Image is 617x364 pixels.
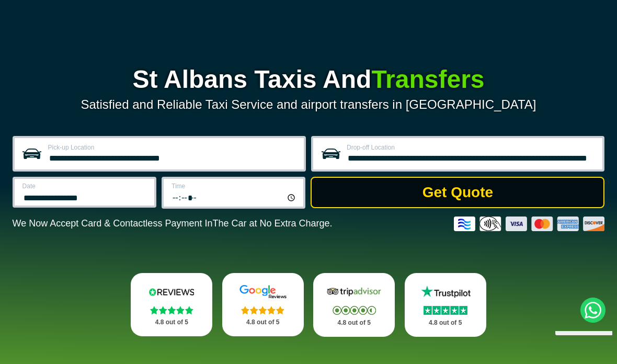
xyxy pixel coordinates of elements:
p: 4.8 out of 5 [416,316,475,329]
label: Date [22,183,148,189]
a: Google Stars 4.8 out of 5 [222,273,304,336]
iframe: chat widget [551,331,612,359]
img: Reviews.io [142,285,201,299]
p: Satisfied and Reliable Taxi Service and airport transfers in [GEOGRAPHIC_DATA] [13,97,605,112]
img: Google [234,285,292,299]
p: 4.8 out of 5 [142,316,201,329]
span: Transfers [371,65,484,93]
a: Reviews.io Stars 4.8 out of 5 [131,273,212,336]
label: Time [172,183,297,189]
img: Stars [150,306,193,314]
img: Stars [333,306,376,315]
img: Trustpilot [416,285,475,299]
p: 4.8 out of 5 [325,316,383,329]
label: Drop-off Location [347,144,596,151]
p: 4.8 out of 5 [234,316,292,329]
img: Tripadvisor [325,285,383,299]
p: We Now Accept Card & Contactless Payment In [13,218,333,229]
a: Trustpilot Stars 4.8 out of 5 [405,273,486,337]
img: Credit And Debit Cards [454,217,604,231]
img: Stars [241,306,284,314]
label: Pick-up Location [48,144,298,151]
a: Tripadvisor Stars 4.8 out of 5 [313,273,395,337]
h1: St Albans Taxis And [13,67,605,92]
span: The Car at No Extra Charge. [212,218,332,229]
img: Stars [424,306,467,315]
button: Get Quote [311,177,604,208]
